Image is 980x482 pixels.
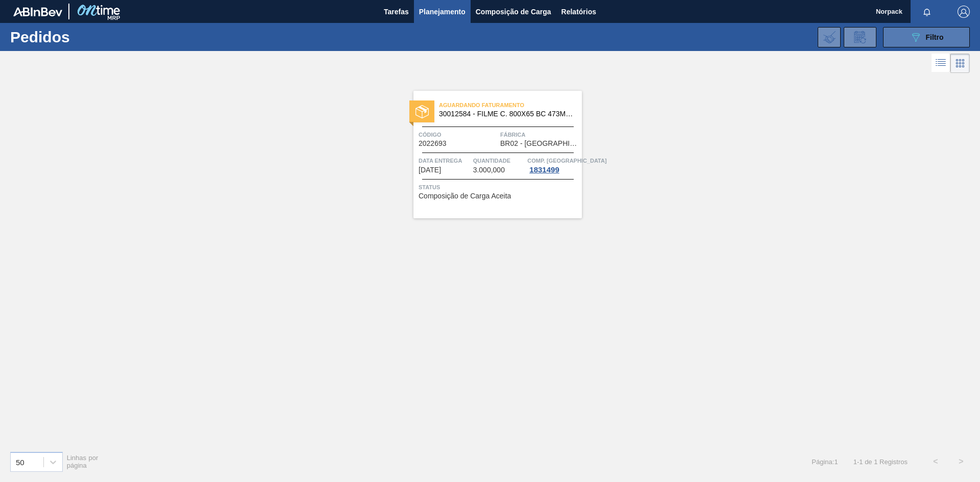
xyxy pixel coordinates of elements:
span: Comp. Carga [527,156,606,166]
span: BR02 - Sergipe [500,140,579,147]
span: Código [419,130,498,140]
span: Página : 1 [812,458,838,466]
h1: Pedidos [10,31,163,43]
span: Tarefas [384,6,409,18]
img: Logout [958,6,970,18]
span: Composição de Carga [476,6,551,18]
span: Relatórios [561,6,596,18]
span: 2022693 [419,140,447,147]
button: < [923,449,948,474]
span: 05/10/2025 [419,166,441,174]
button: > [948,449,974,474]
a: statusAguardando Faturamento30012584 - FILME C. 800X65 BC 473ML C12 429Código2022693FábricaBR02 -... [398,91,582,218]
div: Importar Negociações dos Pedidos [818,27,841,47]
span: 3.000,000 [473,166,505,174]
img: TNhmsLtSVTkK8tSr43FrP2fwEKptu5GPRR3wAAAABJRU5ErkJggg== [13,7,62,16]
button: Filtro [883,27,970,47]
span: Quantidade [473,156,525,166]
span: Composição de Carga Aceita [419,192,511,200]
span: Filtro [926,33,944,41]
img: status [415,105,429,118]
button: Notificações [911,5,943,19]
div: Visão em Cards [950,54,970,73]
span: Fábrica [500,130,579,140]
span: Planejamento [419,6,465,18]
a: Comp. [GEOGRAPHIC_DATA]1831499 [527,156,579,174]
span: Linhas por página [67,454,99,469]
span: Aguardando Faturamento [439,100,582,110]
span: Status [419,182,579,192]
div: Solicitação de Revisão de Pedidos [844,27,876,47]
span: 30012584 - FILME C. 800X65 BC 473ML C12 429 [439,110,574,118]
span: Data entrega [419,156,471,166]
div: 50 [16,458,24,466]
div: 1831499 [527,166,561,174]
span: 1 - 1 de 1 Registros [853,458,908,466]
div: Visão em Lista [932,54,950,73]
